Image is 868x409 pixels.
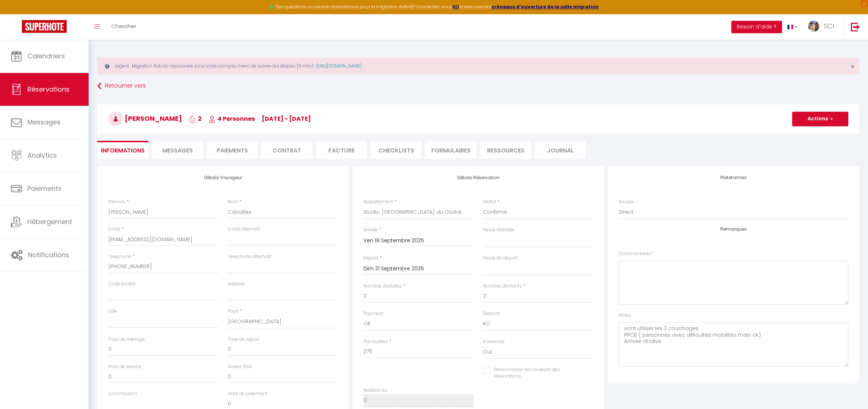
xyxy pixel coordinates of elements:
li: Facture [316,141,367,159]
span: 2 [189,115,202,123]
span: Paiements [27,184,62,193]
label: Statut [483,198,496,205]
a: Retourner vers [97,80,859,93]
span: Messages [27,117,61,127]
label: Téléphone alternatif [228,253,272,260]
a: créneaux d'ouverture de la salle migration [491,4,599,10]
label: Prénom [108,198,125,205]
label: Appartement [363,198,393,205]
label: Source [619,198,634,205]
label: Pays [228,308,238,315]
label: Email [108,226,120,233]
li: Ressources [480,141,531,159]
label: Frais de paiement [228,390,267,397]
li: CHECKLISTS [371,141,422,159]
button: Besoin d'aide ? [731,21,782,33]
span: Notifications [28,250,69,259]
label: Code postal [108,281,135,288]
label: Téléphone [108,253,132,260]
h4: Détails Réservation [363,175,593,180]
label: Frais de service [108,363,141,370]
label: Départ [363,255,378,262]
label: Payment [363,310,383,317]
span: Calendriers [27,51,65,61]
li: Contrat [261,141,312,159]
label: Taxe de séjour [228,336,259,343]
h4: Détails Voyageur [108,175,338,180]
span: [PERSON_NAME] [108,114,182,123]
label: A relancer [483,338,505,345]
span: Hébergement [27,217,72,226]
span: Chercher [111,22,136,30]
label: Frais de ménage [108,336,145,343]
li: FORMULAIRES [425,141,476,159]
label: Ville [108,308,117,315]
label: Prix nuitées [363,338,388,345]
label: Adresse [228,281,245,288]
img: logout [851,22,860,31]
span: SCI [824,22,834,31]
span: × [851,62,855,71]
div: Urgent : Migration Airbnb nécessaire pour votre compte, merci de suivre ces étapes (5 min) - [97,58,859,74]
img: ... [808,21,819,32]
a: ... SCI [803,14,843,40]
a: ICI [452,4,459,10]
img: Super Booking [22,20,67,33]
span: Messages [162,146,193,155]
label: Commentaires [619,250,654,257]
span: Analytics [27,151,57,160]
label: Heure d'arrivée [483,227,514,234]
h4: Plateformes [619,175,848,180]
label: Nombre d'enfants [483,283,522,290]
label: Heure de départ [483,255,518,262]
li: Journal [535,141,586,159]
label: Notes [619,312,631,319]
span: Réservations [27,85,70,94]
label: Deposit [483,310,500,317]
button: Actions [792,112,848,126]
label: Nom [228,198,238,205]
a: Chercher [106,14,142,40]
button: Close [851,63,855,70]
label: Restant dû [363,387,387,394]
label: Email alternatif [228,226,260,233]
label: Arrivée [363,227,378,234]
li: Paiements [207,141,258,159]
span: 4 Personnes [209,115,255,123]
span: [DATE] - [DATE] [262,115,311,123]
h4: Remarques [619,227,848,232]
label: Nombre d'adultes [363,283,402,290]
label: Autres frais [228,363,252,370]
li: Informations [97,141,148,159]
label: Commission [108,390,137,397]
a: [URL][DOMAIN_NAME] [316,63,362,69]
